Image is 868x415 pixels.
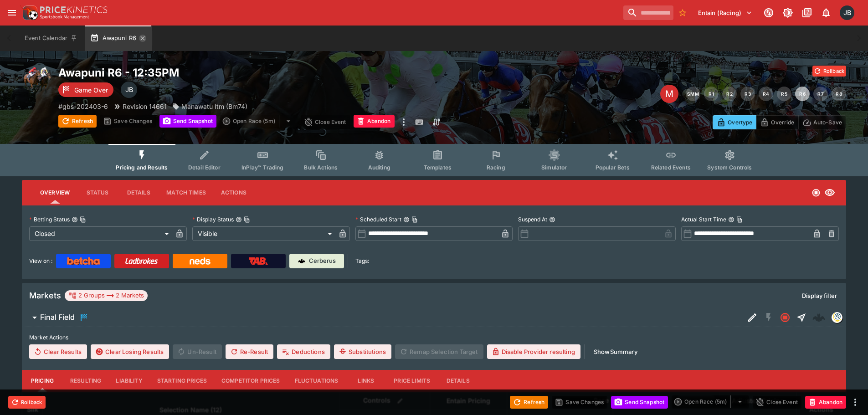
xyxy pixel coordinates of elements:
button: No Bookmarks [675,5,690,20]
span: Related Events [651,164,691,171]
img: Sportsbook Management [40,15,89,19]
button: Deductions [277,344,330,359]
span: System Controls [707,164,752,171]
button: Match Times [159,182,213,204]
button: Display filter [796,288,842,303]
button: R1 [704,87,719,101]
button: Abandon [354,115,395,128]
button: more [398,115,409,129]
button: Straight [793,309,810,326]
p: Cerberus [309,256,336,266]
a: Cerberus [289,254,344,268]
button: Actual Start TimeCopy To Clipboard [728,216,734,223]
p: Overtype [728,118,752,127]
button: Notifications [818,5,834,21]
button: Copy To Clipboard [244,216,250,223]
div: Event type filters [108,144,759,176]
button: Documentation [799,5,815,21]
img: Betcha [67,257,100,265]
button: Send Snapshot [159,115,216,128]
p: Betting Status [29,215,70,223]
button: Disable Provider resulting [487,344,580,359]
span: Mark an event as closed and abandoned. [805,397,846,406]
svg: Visible [824,187,835,198]
button: Display StatusCopy To Clipboard [236,216,242,223]
p: Scheduled Start [355,215,401,223]
button: Rollback [8,396,46,409]
button: Rollback [812,66,846,77]
button: Actions [213,182,254,204]
button: Clear Results [29,344,87,359]
button: Event Calendar [19,26,83,51]
button: Closed [777,309,793,326]
button: Starting Prices [150,370,214,392]
button: Refresh [58,115,97,128]
label: Market Actions [29,331,839,344]
p: Game Over [74,85,108,95]
div: Manawatu Itm (Bm74) [172,102,247,111]
button: Re-Result [226,344,273,359]
button: Connected to PK [760,5,777,21]
button: Copy To Clipboard [736,216,743,223]
button: R3 [740,87,755,101]
span: Auditing [368,164,390,171]
img: PriceKinetics [40,6,108,13]
button: R2 [722,87,737,101]
button: Override [756,115,798,129]
button: Fluctuations [288,370,346,392]
button: Status [77,182,118,204]
div: Closed [29,226,172,241]
span: Un-Result [173,344,221,359]
span: Pricing and Results [116,164,168,171]
button: R7 [813,87,828,101]
svg: Closed [812,188,821,197]
div: split button [220,115,298,128]
button: Substitutions [334,344,391,359]
p: Override [771,118,794,127]
svg: Closed [780,312,791,323]
span: Mark an event as closed and abandoned. [354,116,395,125]
div: split button [672,395,749,408]
p: Suspend At [518,215,547,223]
img: gbsdatafreeway [832,313,842,323]
button: R4 [759,87,773,101]
span: Bulk Actions [304,164,338,171]
span: Popular Bets [596,164,630,171]
button: Select Tenant [693,5,758,20]
p: Manawatu Itm (Bm74) [181,102,247,111]
button: Copy To Clipboard [80,216,86,223]
img: Ladbrokes [125,257,158,265]
img: Cerberus [298,257,305,265]
img: horse_racing.png [22,66,51,95]
button: open drawer [4,5,20,21]
button: Resulting [63,370,108,392]
p: Auto-Save [813,118,842,127]
button: Links [345,370,386,392]
button: R5 [777,87,791,101]
span: Templates [424,164,452,171]
button: Toggle light/dark mode [780,5,796,21]
button: Pricing [22,370,63,392]
img: TabNZ [249,257,268,265]
h5: Markets [29,290,61,301]
button: more [850,397,861,408]
button: Price Limits [386,370,437,392]
button: R6 [795,87,810,101]
button: Edit Detail [744,309,760,326]
p: Copy To Clipboard [58,102,108,111]
span: Racing [487,164,505,171]
div: Edit Meeting [660,85,678,103]
div: 2 Groups 2 Markets [68,290,144,301]
button: Details [437,370,478,392]
span: Simulator [541,164,567,171]
button: Copy To Clipboard [411,216,418,223]
h2: Copy To Clipboard [58,66,452,80]
span: InPlay™ Trading [241,164,283,171]
button: Liability [108,370,149,392]
button: Scheduled StartCopy To Clipboard [403,216,410,223]
button: Suspend At [549,216,555,223]
h6: Final Field [40,313,75,322]
button: Competitor Prices [214,370,288,392]
button: Betting StatusCopy To Clipboard [72,216,78,223]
